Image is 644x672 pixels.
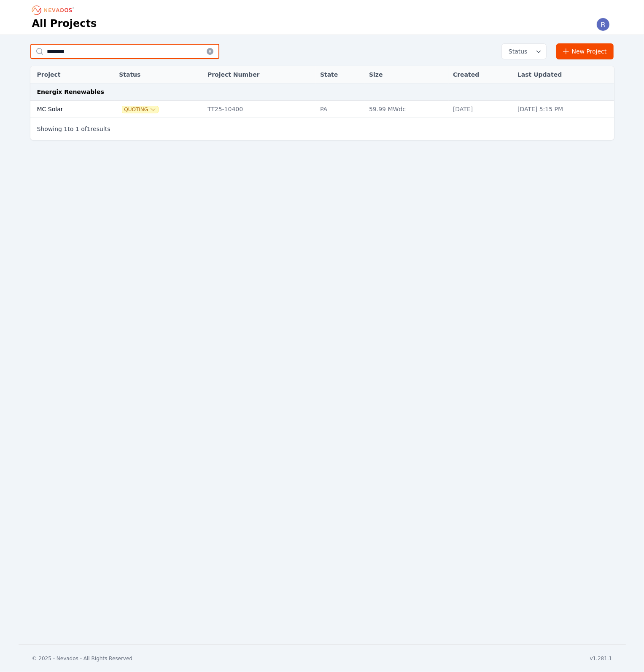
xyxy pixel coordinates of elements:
p: Showing to of results [37,125,110,133]
th: Project Number [203,66,316,83]
td: [DATE] 5:15 PM [513,101,614,118]
th: Size [365,66,449,83]
th: Project [30,66,100,83]
nav: Breadcrumb [32,3,77,17]
tr: MC SolarQuotingTT25-10400PA59.99 MWdc[DATE][DATE] 5:15 PM [30,101,614,118]
button: Quoting [122,106,158,113]
th: Created [449,66,513,83]
a: New Project [556,43,614,59]
img: Riley Caron [596,18,610,31]
div: © 2025 - Nevados - All Rights Reserved [32,655,133,662]
th: Last Updated [513,66,614,83]
th: State [316,66,365,83]
button: Status [502,44,546,59]
span: 1 [64,126,67,132]
h1: All Projects [32,17,97,30]
span: Status [505,47,528,56]
td: Energix Renewables [30,83,614,101]
td: [DATE] [449,101,513,118]
td: 59.99 MWdc [365,101,449,118]
td: TT25-10400 [203,101,316,118]
th: Status [115,66,203,83]
td: MC Solar [30,101,100,118]
div: v1.281.1 [590,655,612,662]
span: 1 [75,126,79,132]
span: 1 [87,126,91,132]
td: PA [316,101,365,118]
